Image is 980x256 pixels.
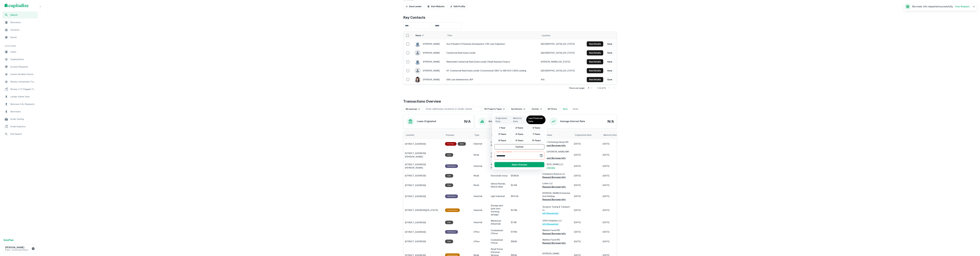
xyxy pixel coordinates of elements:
[494,144,544,149] button: Custom
[528,132,544,137] button: 7 Years
[496,150,512,153] label: Last Financed Date
[955,5,970,8] a: View Request
[912,5,970,8] p: Borrower info requested successfully.
[528,138,544,143] button: 10 Years
[529,117,543,123] p: Last Financed Date
[513,117,524,123] p: Maturity Date
[538,153,544,159] button: Choose date, selected date is Sep 20, 2027
[966,233,980,247] iframe: Chat Widget
[494,138,510,143] button: 8 Years
[494,162,544,167] button: Apply Changes
[512,132,527,137] button: 6 Years
[512,125,527,130] button: 2 Years
[494,132,510,137] button: 5 Years
[528,125,544,130] button: 3 Years
[496,117,508,123] p: Origination Date
[512,138,527,143] button: 9 Years
[494,125,510,130] button: 1 Year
